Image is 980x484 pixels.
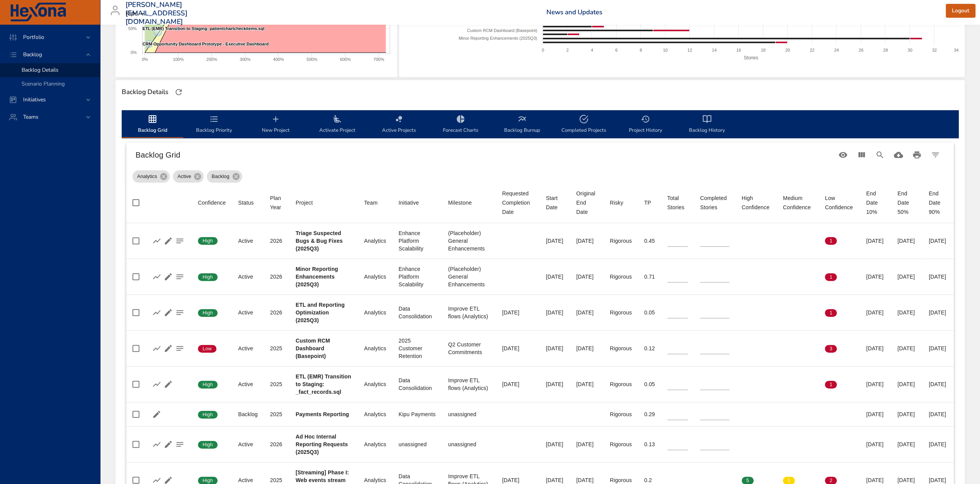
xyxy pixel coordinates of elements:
div: [DATE] [866,273,885,281]
button: Show Burnup [151,271,162,282]
div: Analytics [364,237,386,245]
span: Portfolio [17,34,50,41]
span: Status [238,198,258,207]
span: 2 [825,477,837,484]
span: Backlog [17,51,48,58]
div: unassigned [399,440,436,448]
div: [DATE] [929,476,948,484]
div: Enhance Platform Scalability [399,229,436,252]
span: Total Stories [667,193,688,212]
span: 0 [825,441,837,448]
b: Minor Reporting Enhancements (2025Q3) [296,266,338,287]
b: ETL and Reporting Optimization (2025Q3) [296,302,345,323]
text: 18 [761,48,766,52]
span: High [198,477,218,484]
div: End Date 90% [929,189,948,217]
span: High [198,237,218,244]
div: Requested Completion Date [502,189,534,217]
span: Low Confidence [825,193,854,212]
div: Sort [238,198,254,207]
div: [DATE] [898,410,916,418]
div: Sort [667,193,688,212]
button: Show Burnup [151,439,162,450]
div: Backlog [238,410,258,418]
button: Edit Project Details [162,378,174,390]
div: Completed Stories [700,193,729,212]
span: Completed Projects [558,114,610,135]
div: Analytics [364,476,386,484]
span: Backlog Priority [188,114,240,135]
div: 2025 [270,380,283,388]
span: 0 [742,309,754,316]
div: End Date 10% [866,189,885,217]
text: 8 [640,48,642,52]
text: 2 [566,48,569,52]
text: 0% [142,57,148,62]
span: 0 [783,441,795,448]
button: Project Notes [174,439,186,450]
span: Forecast Charts [434,114,487,135]
div: Sort [644,198,651,207]
div: Milestone [448,198,472,207]
div: [DATE] [576,440,597,448]
div: [DATE] [502,345,534,352]
button: Edit Project Details [162,439,174,450]
div: Rigorous [610,237,632,245]
div: End Date 50% [898,189,916,217]
text: Custom RCM Dashboard (Basepoint) [467,28,537,33]
div: Active [238,309,258,316]
div: backlog-tab [122,110,958,138]
span: High Confidence [742,193,771,212]
div: Sort [399,198,419,207]
div: [DATE] [546,237,564,245]
div: Confidence [198,198,226,207]
div: [DATE] [898,476,916,484]
span: High [198,411,218,418]
div: Analytics [364,309,386,316]
h3: [PERSON_NAME][EMAIL_ADDRESS][DOMAIN_NAME] [126,1,188,26]
div: [DATE] [929,309,948,316]
div: 0.05 [644,380,655,388]
div: Backlog Details [119,86,171,98]
div: [DATE] [929,410,948,418]
text: 34 [954,48,958,52]
div: [DATE] [576,309,597,316]
b: Custom RCM Dashboard (Basepoint) [296,338,330,359]
div: Sort [546,193,564,212]
span: 0 [742,345,754,352]
div: [DATE] [929,237,948,245]
text: 28 [883,48,888,52]
text: Minor Reporting Enhancements (2025Q3) [459,36,537,40]
text: 300% [240,57,250,62]
span: 0 [783,237,795,244]
div: [DATE] [576,380,597,388]
button: Edit Project Details [151,408,162,420]
div: Active [238,440,258,448]
div: [DATE] [502,380,534,388]
button: Edit Project Details [162,307,174,318]
span: Plan Year [270,193,283,212]
div: unassigned [448,440,490,448]
h6: Backlog Grid [136,149,834,161]
div: Sort [296,198,313,207]
div: 2025 [270,410,283,418]
text: 14 [712,48,717,52]
text: 20 [785,48,790,52]
div: Sort [610,198,623,207]
text: CRM Opportunity Dashboard Prototype - Executive Dashboard [142,42,269,46]
div: Medium Confidence [783,193,812,212]
span: 1 [825,309,837,316]
div: Analytics [364,273,386,281]
div: Sort [700,193,729,212]
span: Teams [17,113,45,121]
div: [DATE] [866,440,885,448]
div: Active [173,170,204,183]
div: [DATE] [866,345,885,352]
div: Data Consolidation [399,305,436,320]
div: 0.2 [644,476,655,484]
span: Project [296,198,352,207]
div: Rigorous [610,440,632,448]
span: 1 [825,237,837,244]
